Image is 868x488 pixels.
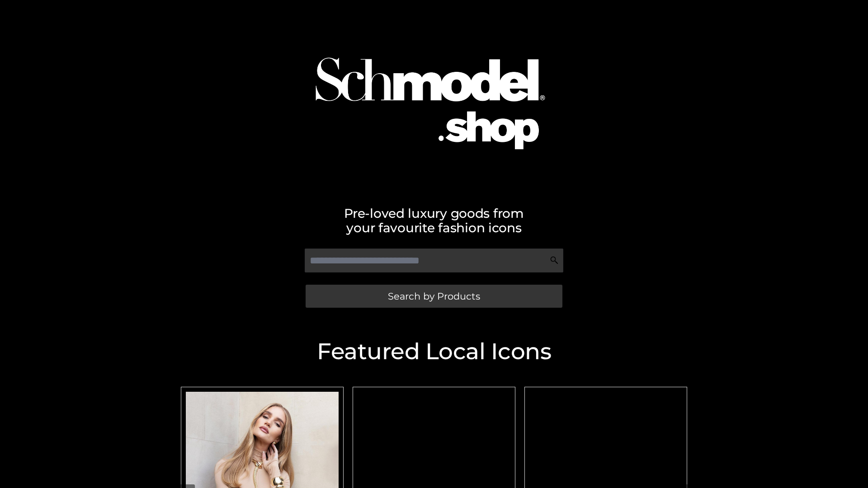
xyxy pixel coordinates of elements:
a: Search by Products [306,285,562,308]
img: Search Icon [550,256,559,265]
h2: Pre-loved luxury goods from your favourite fashion icons [176,206,692,235]
h2: Featured Local Icons​ [176,340,692,363]
span: Search by Products [388,291,480,301]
